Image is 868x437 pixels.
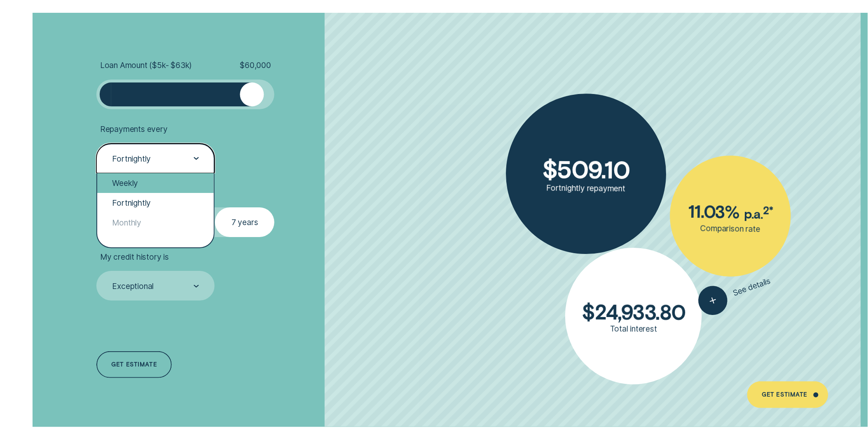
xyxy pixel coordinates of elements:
span: Repayments every [100,124,168,134]
button: See details [695,267,775,319]
label: 7 years [215,207,274,237]
a: Get estimate [96,351,172,378]
span: Loan Amount ( $5k - $63k ) [100,60,192,70]
div: Monthly [97,213,214,233]
span: See details [732,276,772,298]
div: Fortnightly [112,154,151,164]
div: Exceptional [112,281,154,291]
div: Fortnightly [97,193,214,213]
div: Weekly [97,173,214,193]
span: $ 60,000 [240,60,271,70]
a: Get Estimate [747,381,828,408]
span: My credit history is [100,252,169,262]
